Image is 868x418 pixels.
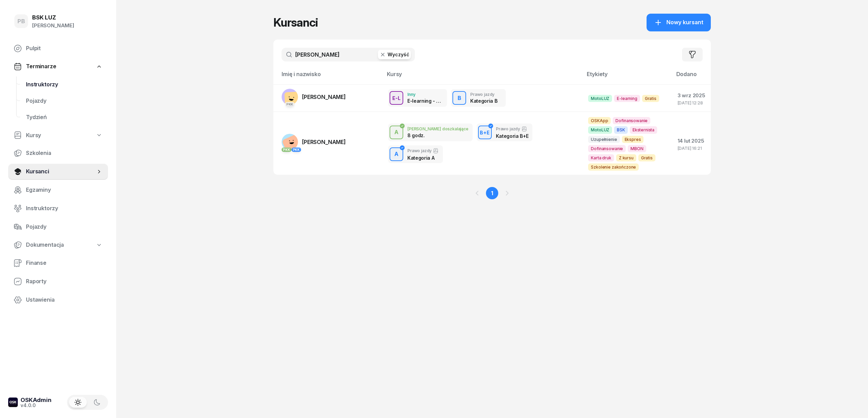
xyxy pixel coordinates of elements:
button: Nowy kursant [647,14,711,31]
div: PKK [282,147,291,152]
span: Gratis [638,154,655,161]
span: Terminarze [26,62,56,71]
span: Tydzień [26,113,103,122]
span: MotoLUZ [588,95,612,102]
span: [PERSON_NAME] [302,139,346,145]
a: Pojazdy [8,219,108,235]
span: Ustawienia [26,296,103,304]
a: PKKPKK[PERSON_NAME] [282,134,346,150]
div: B [455,92,464,104]
span: Szkolenia [26,149,103,158]
span: E-learning [614,95,640,102]
th: Etykiety [583,70,672,84]
span: Kursy [26,131,41,140]
a: Kursanci [8,163,108,180]
button: B+E [478,126,492,139]
span: Gratis [642,95,659,102]
span: MBON [628,145,646,152]
span: Instruktorzy [26,204,103,213]
div: A [392,148,401,160]
span: BSK [614,126,628,133]
div: Kategoria B+E [496,133,528,139]
span: Szkolenie zakończone [588,163,639,171]
a: Instruktorzy [21,76,108,93]
div: Inny [407,92,443,97]
a: Ustawienia [8,292,108,308]
th: Imię i nazwisko [273,70,383,84]
button: A [390,126,403,139]
span: Pojazdy [26,222,103,231]
span: [PERSON_NAME] [302,93,346,100]
span: Pulpit [26,44,103,53]
div: Kategoria A [407,155,438,161]
a: Tydzień [21,109,108,126]
div: PKK [285,102,295,106]
div: A [392,127,401,138]
span: Dofinansowanie [613,117,650,124]
a: Pulpit [8,40,108,57]
span: Finanse [26,259,103,268]
a: PKK[PERSON_NAME] [282,89,346,105]
div: PKK [291,147,301,152]
div: Prawo jazdy [496,126,528,132]
a: Finanse [8,255,108,271]
button: E-L [390,91,403,105]
span: Eksternista [630,126,657,133]
h1: Kursanci [273,16,318,29]
button: B [452,91,466,105]
input: Szukaj [282,48,415,61]
div: [DATE] 12:28 [678,101,705,105]
a: Terminarze [8,59,108,74]
a: Raporty [8,273,108,290]
div: [PERSON_NAME] doszkalające [407,127,469,131]
div: 3 wrz 2025 [678,91,705,100]
div: v4.0.0 [21,403,52,408]
div: OSKAdmin [21,397,52,403]
span: Nowy kursant [666,18,703,27]
a: Dokumentacja [8,237,108,253]
div: Prawo jazdy [407,148,438,154]
button: A [390,147,403,161]
button: Wyczyść [378,50,411,59]
span: Z kursu [616,154,636,161]
span: PB [17,18,25,24]
a: Instruktorzy [8,200,108,217]
div: 8 godz. [407,132,443,138]
div: E-learning - 90 dni [407,98,443,104]
span: Egzaminy [26,186,103,194]
div: [DATE] 16:21 [678,146,705,150]
a: Kursy [8,128,108,143]
a: Pojazdy [21,93,108,109]
span: Raporty [26,277,103,286]
a: 1 [486,187,498,199]
div: Prawo jazdy [470,92,497,97]
span: Instruktorzy [26,80,103,89]
div: E-L [390,94,403,102]
span: Dokumentacja [26,241,64,249]
span: MotoLUZ [588,126,612,133]
span: OSKApp [588,117,611,124]
span: Pojazdy [26,97,103,105]
span: Dofinansowanie [588,145,626,152]
th: Dodano [672,70,711,84]
span: Ekspres [622,136,644,143]
div: BSK LUZ [32,15,74,20]
a: Szkolenia [8,145,108,161]
div: B+E [477,128,492,137]
span: Kursanci [26,167,96,176]
div: [PERSON_NAME] [32,21,74,30]
img: logo-xs-dark@2x.png [8,398,18,407]
div: Kategoria B [470,98,497,104]
a: Egzaminy [8,182,108,198]
th: Kursy [383,70,583,84]
span: Uzupełnienie [588,136,620,143]
div: 14 lut 2025 [678,136,705,145]
span: Karta druk [588,154,614,161]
